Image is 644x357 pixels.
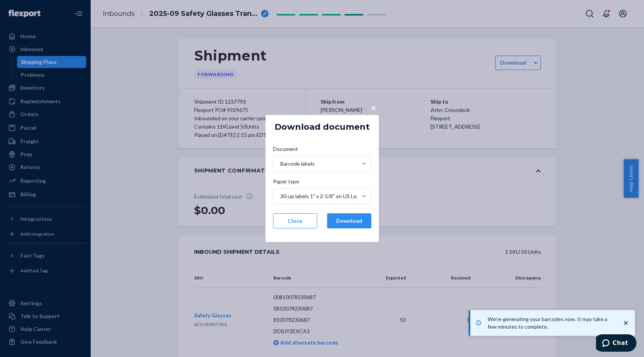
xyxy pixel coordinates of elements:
span: Document [273,145,298,156]
p: We're generating your barcodes now. It may take a few minutes to complete. [488,315,615,331]
iframe: Opens a widget where you can chat to one of our agents [596,334,636,353]
span: × [371,101,377,114]
div: 30-up labels 1" x 2-5/8" on US Letter [280,192,361,200]
button: Close [273,213,317,228]
button: Download [327,213,371,228]
h5: Download document [275,123,370,132]
svg: close toast [622,319,630,327]
input: DocumentBarcode labels [280,160,280,168]
div: Barcode labels [280,160,315,168]
span: Paper type [273,178,299,188]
